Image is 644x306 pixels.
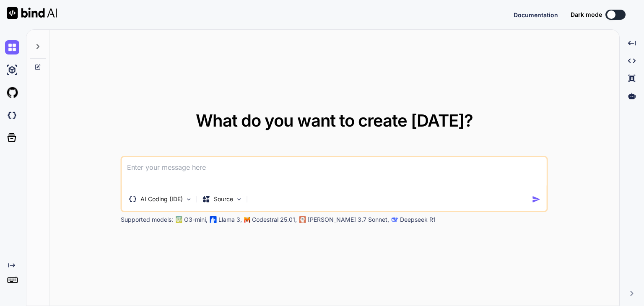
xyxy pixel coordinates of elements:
img: darkCloudIdeIcon [5,108,19,122]
p: Codestral 25.01, [252,215,297,224]
img: Llama2 [210,216,217,223]
p: Source [214,195,233,203]
span: Documentation [514,11,558,18]
img: GPT-4 [176,216,182,223]
button: Documentation [514,10,558,19]
img: githubLight [5,86,19,100]
p: Supported models: [121,215,173,224]
img: Pick Models [236,196,243,203]
img: Bind AI [7,7,57,19]
img: ai-studio [5,63,19,77]
img: claude [392,216,398,223]
p: AI Coding (IDE) [140,195,183,203]
p: [PERSON_NAME] 3.7 Sonnet, [308,215,389,224]
p: Deepseek R1 [400,215,436,224]
p: Llama 3, [218,215,242,224]
img: claude [299,216,306,223]
img: icon [532,195,541,204]
span: What do you want to create [DATE]? [196,110,473,131]
img: chat [5,40,19,54]
p: O3-mini, [184,215,208,224]
img: Mistral-AI [244,217,250,223]
span: Dark mode [571,10,602,19]
img: Pick Tools [185,196,192,203]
